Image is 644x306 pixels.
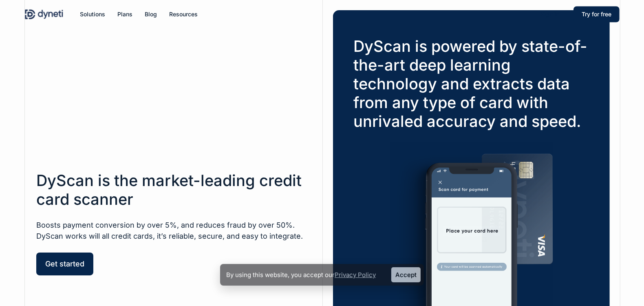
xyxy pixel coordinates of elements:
span: Try for free [582,11,611,18]
img: Dyneti Technologies [24,8,64,20]
p: Boosts payment conversion by over 5%, and reduces fraud by over 50%. DyScan works will all credit... [36,220,311,242]
span: Solutions [80,11,105,18]
a: Get started [36,253,93,275]
span: Blog [145,11,157,18]
h3: DyScan is the market-leading credit card scanner [36,171,311,208]
a: Accept [391,267,421,282]
a: Resources [169,10,198,19]
a: Blog [145,10,157,19]
span: Get started [45,260,84,268]
span: Resources [169,11,198,18]
a: Solutions [80,10,105,19]
h3: DyScan is powered by state-of-the-art deep learning technology and extracts data from any type of... [353,37,589,131]
p: By using this website, you accept our [226,269,376,280]
a: Privacy Policy [335,271,376,279]
a: Sign in [532,8,567,21]
a: Plans [117,10,132,19]
a: Try for free [573,10,620,19]
div: Page 4 [36,220,311,242]
span: Plans [117,11,132,18]
span: Sign in [540,11,559,18]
